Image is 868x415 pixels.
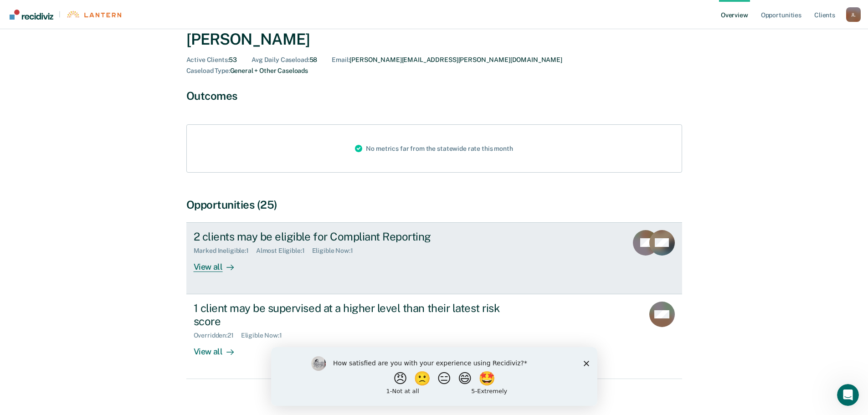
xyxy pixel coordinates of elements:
div: General + Other Caseloads [186,67,308,75]
span: | [53,10,66,18]
a: 2 clients may be eligible for Compliant ReportingMarked Ineligible:1Almost Eligible:1Eligible Now... [186,222,682,294]
span: Avg Daily Caseload : [252,56,309,63]
div: Outcomes [186,89,682,102]
div: View all [194,254,245,272]
div: 2 clients may be eligible for Compliant Reporting [194,230,514,243]
span: Caseload Type : [186,67,230,74]
div: 1 client may be supervised at a higher level than their latest risk score [194,302,514,328]
div: Eligible Now : 1 [312,247,360,255]
div: [PERSON_NAME][EMAIL_ADDRESS][PERSON_NAME][DOMAIN_NAME] [332,56,562,64]
span: Active Clients : [186,56,229,63]
button: Profile dropdown button [846,7,861,22]
div: [PERSON_NAME] [186,30,682,49]
div: 58 [252,56,317,64]
div: View all [194,339,245,357]
div: Overridden : 21 [194,332,241,339]
div: Marked Ineligible : 1 [194,247,256,255]
img: Recidiviz [10,10,53,20]
div: J L [846,7,861,22]
div: Eligible Now : 1 [241,332,289,339]
span: Email : [332,56,349,63]
a: 1 client may be supervised at a higher level than their latest risk scoreOverridden:21Eligible No... [186,294,682,379]
div: 53 [186,56,237,64]
div: Almost Eligible : 1 [256,247,312,255]
iframe: Intercom live chat [837,384,859,406]
img: Lantern [66,11,121,18]
iframe: Survey by Kim from Recidiviz [271,347,597,406]
div: No metrics far from the statewide rate this month [348,125,520,172]
div: Opportunities (25) [186,198,682,211]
